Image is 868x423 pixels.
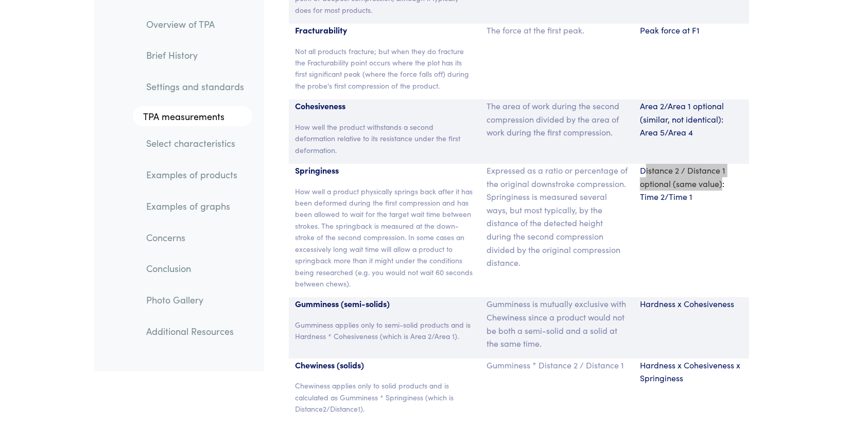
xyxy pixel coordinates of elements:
p: Gumminess * Distance 2 / Distance 1 [487,359,628,372]
p: Hardness x Cohesiveness x Springiness [640,359,743,385]
a: Select characteristics [138,132,252,156]
a: Concerns [138,226,252,249]
a: Conclusion [138,257,252,281]
p: Not all products fracture; but when they do fracture the Fracturability point occurs where the pl... [295,45,475,92]
p: Area 2/Area 1 optional (similar, not identical): Area 5/Area 4 [640,99,743,139]
p: Cohesiveness [295,99,475,113]
p: Gumminess applies only to semi-solid products and is Hardness * Cohesiveness (which is Area 2/Are... [295,319,475,342]
a: Examples of products [138,163,252,187]
p: Distance 2 / Distance 1 optional (same value): Time 2/Time 1 [640,164,743,204]
a: Additional Resources [138,319,252,343]
p: How well the product withstands a second deformation relative to its resistance under the first d... [295,121,475,156]
p: The force at the first peak. [487,24,628,37]
p: Hardness x Cohesiveness [640,297,743,311]
p: Expressed as a ratio or percentage of the original downstroke compression. Springiness is measure... [487,164,628,269]
a: Photo Gallery [138,288,252,312]
p: Gumminess is mutually exclusive with Chewiness since a product would not be both a semi-solid and... [487,297,628,350]
p: Chewiness (solids) [295,359,475,372]
a: Brief History [138,44,252,67]
p: Fracturability [295,24,475,37]
p: Peak force at F1 [640,24,743,37]
a: Settings and standards [138,75,252,98]
a: Examples of graphs [138,194,252,218]
p: Chewiness applies only to solid products and is calculated as Gumminess * Springiness (which is D... [295,380,475,414]
p: Springiness [295,164,475,177]
p: Gumminess (semi-solids) [295,297,475,311]
a: Overview of TPA [138,12,252,36]
a: TPA measurements [133,106,252,127]
p: The area of work during the second compression divided by the area of work during the first compr... [487,99,628,139]
p: How well a product physically springs back after it has been deformed during the first compressio... [295,185,475,290]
